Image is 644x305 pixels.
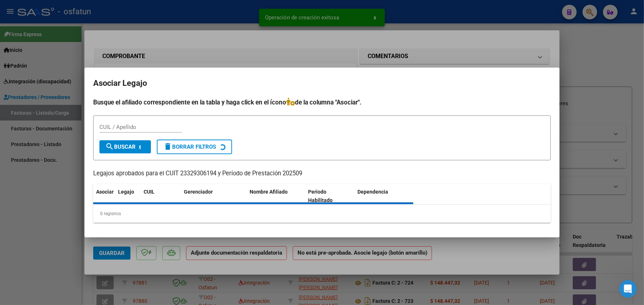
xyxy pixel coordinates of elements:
iframe: Intercom live chat [619,280,637,298]
p: Legajos aprobados para el CUIT 23329306194 y Período de Prestación 202509 [93,169,551,178]
datatable-header-cell: CUIL [141,184,181,208]
span: Buscar [105,144,136,150]
datatable-header-cell: Periodo Habilitado [306,184,355,208]
span: Nombre Afiliado [250,189,288,195]
span: Dependencia [358,189,389,195]
mat-icon: delete [163,142,172,151]
span: Asociar [96,189,114,195]
datatable-header-cell: Gerenciador [181,184,247,208]
button: Borrar Filtros [157,140,232,154]
span: Legajo [118,189,134,195]
span: Periodo Habilitado [308,189,333,203]
mat-icon: search [105,142,114,151]
datatable-header-cell: Nombre Afiliado [247,184,306,208]
span: CUIL [144,189,155,195]
button: Buscar [99,140,151,153]
datatable-header-cell: Asociar [93,184,115,208]
h4: Busque el afiliado correspondiente en la tabla y haga click en el ícono de la columna "Asociar". [93,98,551,107]
span: Borrar Filtros [163,144,216,150]
h2: Asociar Legajo [93,76,551,90]
datatable-header-cell: Legajo [115,184,141,208]
div: 0 registros [93,205,551,223]
span: Gerenciador [184,189,213,195]
datatable-header-cell: Dependencia [355,184,414,208]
